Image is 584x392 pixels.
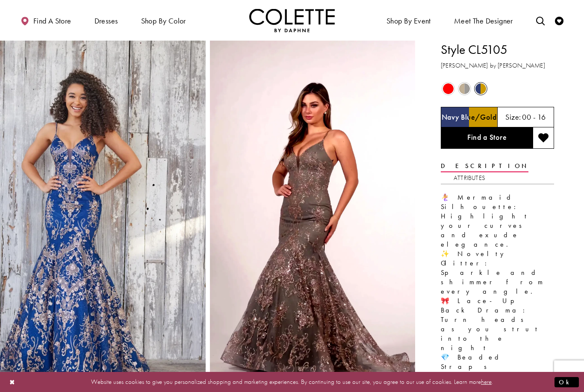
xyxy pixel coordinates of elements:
[442,113,497,121] h5: Chosen color
[522,113,546,121] h5: 00 - 16
[62,376,522,388] p: Website uses cookies to give you personalized shopping and marketing experiences. By continuing t...
[249,9,335,32] a: Visit Home Page
[454,172,485,184] a: Attributes
[534,9,547,32] a: Toggle search
[386,17,431,25] span: Shop By Event
[473,81,488,96] div: Navy Blue/Gold
[441,160,528,172] a: Description
[555,377,579,387] button: Submit Dialog
[139,9,188,32] span: Shop by color
[533,127,554,149] button: Add to wishlist
[441,81,456,96] div: Red
[454,17,513,25] span: Meet the designer
[92,9,120,32] span: Dresses
[553,9,566,32] a: Check Wishlist
[33,17,71,25] span: Find a store
[505,112,521,122] span: Size:
[18,9,73,32] a: Find a store
[5,374,20,389] button: Close Dialog
[481,377,492,386] a: here
[457,81,472,96] div: Gold/Pewter
[441,127,533,149] a: Find a Store
[441,61,554,71] h3: [PERSON_NAME] by [PERSON_NAME]
[94,17,118,25] span: Dresses
[141,17,186,25] span: Shop by color
[441,41,554,59] h1: Style CL5105
[249,9,335,32] img: Colette by Daphne
[452,9,515,32] a: Meet the designer
[384,9,433,32] span: Shop By Event
[441,81,554,97] div: Product color controls state depends on size chosen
